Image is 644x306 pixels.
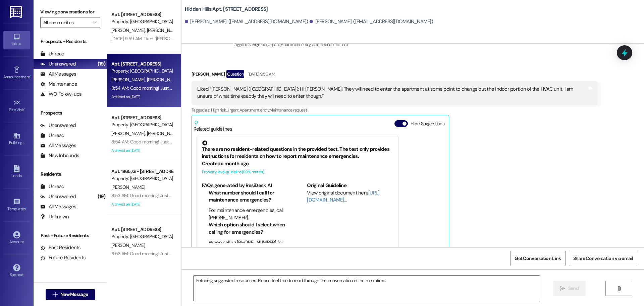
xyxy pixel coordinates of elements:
div: New Inbounds [40,152,79,159]
div: Tagged as: [233,40,639,49]
a: Leads [3,163,30,181]
div: Prospects [34,110,107,117]
div: [DATE] 9:59 AM: Liked “[PERSON_NAME] ([GEOGRAPHIC_DATA]): Hi [PERSON_NAME]! They will need to ent... [111,36,604,42]
div: Unread [40,50,64,57]
div: Archived on [DATE] [111,93,174,101]
span: [PERSON_NAME] [111,130,147,136]
div: Archived on [DATE] [111,146,174,155]
div: Related guidelines [194,120,232,133]
div: Unanswered [40,60,76,68]
span: • [24,106,25,111]
div: Apt. [STREET_ADDRESS] [111,226,173,233]
button: Share Conversation via email [569,251,637,266]
div: Apt. 1865, G - [STREET_ADDRESS] [111,168,173,175]
input: All communities [43,17,90,28]
a: Inbox [3,31,30,49]
div: Prospects + Residents [34,38,107,45]
span: Maintenance request [311,42,348,47]
div: Liked “[PERSON_NAME] ([GEOGRAPHIC_DATA]): Hi [PERSON_NAME]! They will need to enter the apartment... [197,86,587,100]
div: Question [226,70,244,78]
div: Archived on [DATE] [111,200,174,209]
div: All Messages [40,142,76,149]
textarea: Fetching suggested responses. Please feel free to read through the conversation in the meantime. [194,276,540,301]
a: Buildings [3,130,30,148]
label: Hide Suggestions [411,120,444,127]
span: [PERSON_NAME] [111,242,145,248]
div: [DATE] 9:59 AM [246,71,275,78]
div: Property: [GEOGRAPHIC_DATA] [111,121,173,128]
span: Share Conversation via email [573,255,633,262]
i:  [616,286,622,291]
span: [PERSON_NAME] [147,77,180,83]
span: [PERSON_NAME] [111,77,147,83]
div: (19) [96,59,107,69]
div: Unknown [40,213,69,220]
div: [PERSON_NAME]. ([EMAIL_ADDRESS][DOMAIN_NAME]) [310,18,433,25]
span: [PERSON_NAME] [111,184,145,190]
li: When calling [PHONE_NUMBER] for emergencies, press #3 to leave a message for the on-call team. [209,239,288,261]
i:  [560,286,565,291]
a: [URL][DOMAIN_NAME]… [307,189,379,203]
div: Future Residents [40,254,86,261]
li: What number should I call for maintenance emergencies? [209,189,288,204]
span: [PERSON_NAME] [111,27,147,33]
div: Unanswered [40,193,76,200]
span: [PERSON_NAME] [147,27,180,33]
button: Get Conversation Link [510,251,565,266]
div: [PERSON_NAME] [192,70,598,81]
b: Original Guideline [307,182,346,189]
div: Property: [GEOGRAPHIC_DATA] [111,18,173,25]
div: Apt. [STREET_ADDRESS] [111,11,173,18]
div: Tagged as: [192,105,598,115]
span: Send [568,285,579,292]
i:  [93,20,97,25]
span: High risk , [252,42,268,47]
div: Maintenance [40,81,77,88]
a: Support [3,262,30,280]
span: Apartment entry , [239,107,270,113]
div: All Messages [40,203,76,210]
div: Unanswered [40,122,76,129]
div: Past Residents [40,244,81,251]
div: Property level guideline ( 69 % match) [202,169,393,176]
div: Past + Future Residents [34,232,107,239]
span: Urgent , [226,107,239,113]
div: Property: [GEOGRAPHIC_DATA] [111,68,173,75]
div: Apt. [STREET_ADDRESS] [111,60,173,68]
div: Property: [GEOGRAPHIC_DATA] [111,175,173,182]
div: Unread [40,132,64,139]
li: For maintenance emergencies, call [PHONE_NUMBER]. [209,207,288,221]
span: New Message [60,291,88,298]
button: Send [553,281,586,296]
button: New Message [46,289,95,300]
label: Viewing conversations for [40,7,100,17]
div: Unread [40,183,64,190]
div: All Messages [40,71,76,78]
a: Templates • [3,196,30,214]
div: [PERSON_NAME]. ([EMAIL_ADDRESS][DOMAIN_NAME]) [185,18,308,25]
a: Site Visit • [3,97,30,115]
div: Property: [GEOGRAPHIC_DATA] [111,233,173,240]
i:  [53,292,58,297]
span: • [26,206,27,210]
div: WO Follow-ups [40,91,82,98]
div: View original document here [307,189,393,204]
b: FAQs generated by ResiDesk AI [202,182,272,189]
div: Residents [34,171,107,178]
a: Account [3,229,30,247]
span: High risk , [211,107,227,113]
span: Urgent , [268,42,280,47]
div: Apt. [STREET_ADDRESS] [111,114,173,121]
b: Hidden Hills: Apt. [STREET_ADDRESS] [185,6,268,13]
div: Created a month ago [202,160,393,167]
li: Which option should I select when calling for emergencies? [209,221,288,236]
span: [PERSON_NAME] [147,130,180,136]
span: Apartment entry , [281,42,311,47]
div: (19) [96,191,107,202]
img: ResiDesk Logo [10,6,23,18]
span: Maintenance request [269,107,307,113]
span: Get Conversation Link [515,255,561,262]
div: There are no resident-related questions in the provided text. The text only provides instructions... [202,140,393,160]
span: • [30,74,31,78]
